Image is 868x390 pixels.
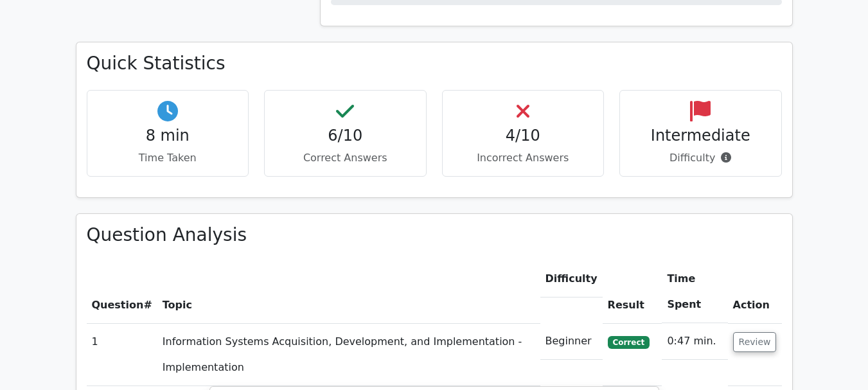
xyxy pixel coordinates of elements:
span: Question [92,299,144,311]
button: Review [733,332,777,352]
th: # [87,261,157,323]
th: Action [728,261,782,323]
h3: Question Analysis [87,224,782,246]
h4: Intermediate [630,127,771,145]
th: Topic [157,261,540,323]
h4: 8 min [98,127,238,145]
th: Difficulty [540,261,603,297]
th: Time Spent [662,261,727,323]
p: Correct Answers [275,150,416,166]
td: Beginner [540,323,603,360]
h3: Quick Statistics [87,53,782,75]
td: Information Systems Acquisition, Development, and Implementation - Implementation [157,323,540,386]
h4: 4/10 [453,127,594,145]
th: Result [603,261,662,323]
span: Correct [608,336,650,349]
td: 1 [87,323,157,386]
p: Time Taken [98,150,238,166]
p: Difficulty [630,150,771,166]
p: Incorrect Answers [453,150,594,166]
h4: 6/10 [275,127,416,145]
td: 0:47 min. [662,323,727,360]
